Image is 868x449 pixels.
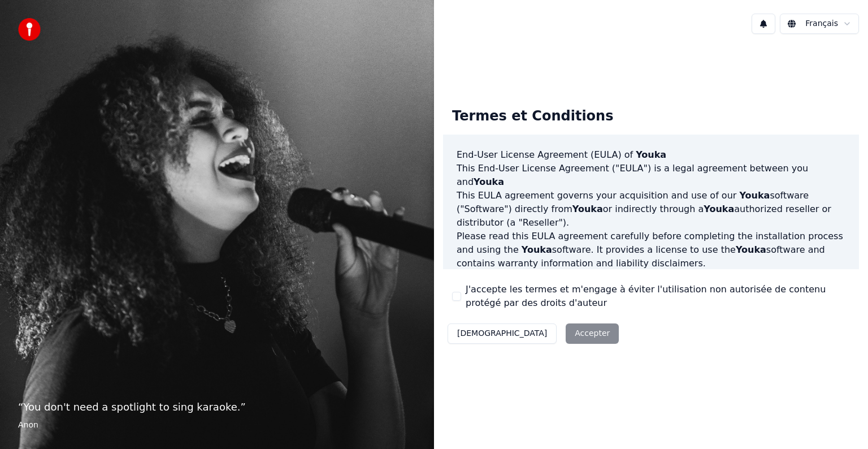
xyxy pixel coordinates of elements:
[466,283,850,310] label: J'accepte les termes et m'engage à éviter l'utilisation non autorisée de contenu protégé par des ...
[474,176,504,187] span: Youka
[443,98,622,135] div: Termes et Conditions
[457,162,845,189] p: This End-User License Agreement ("EULA") is a legal agreement between you and
[522,244,552,255] span: Youka
[572,204,603,214] span: Youka
[448,323,557,344] button: [DEMOGRAPHIC_DATA]
[457,189,845,230] p: This EULA agreement governs your acquisition and use of our software ("Software") directly from o...
[18,18,41,41] img: youka
[457,230,845,270] p: Please read this EULA agreement carefully before completing the installation process and using th...
[636,149,666,160] span: Youka
[457,148,845,162] h3: End-User License Agreement (EULA) of
[18,420,416,431] footer: Anon
[739,190,770,201] span: Youka
[704,204,734,214] span: Youka
[18,399,416,415] p: “ You don't need a spotlight to sing karaoke. ”
[736,244,766,255] span: Youka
